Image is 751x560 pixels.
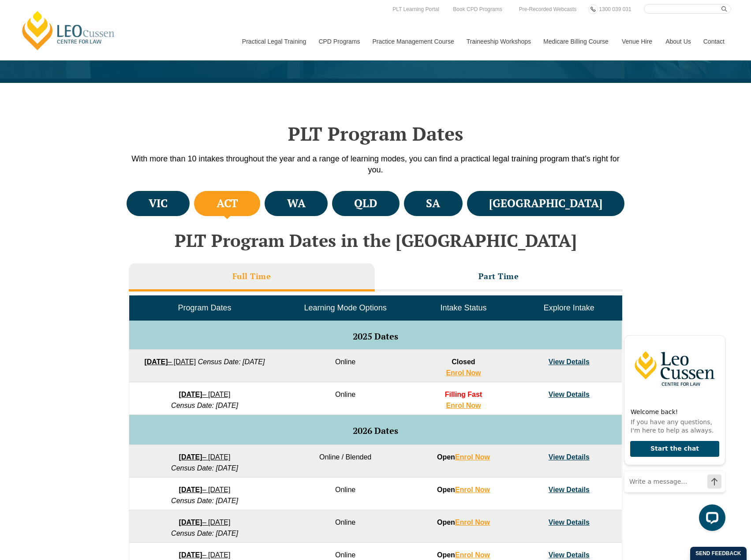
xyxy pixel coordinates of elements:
[697,22,731,60] a: Contact
[437,453,490,461] strong: Open
[437,519,490,526] strong: Open
[179,519,202,526] strong: [DATE]
[232,271,271,281] h3: Full Time
[445,391,482,398] span: Filling Fast
[178,303,231,312] span: Program Dates
[451,4,504,14] a: Book CPD Programs
[615,22,659,60] a: Venue Hire
[280,382,411,415] td: Online
[437,551,490,559] strong: Open
[478,271,519,281] h3: Part Time
[280,478,411,510] td: Online
[198,358,265,366] em: Census Date: [DATE]
[549,358,590,366] a: View Details
[537,22,615,60] a: Medicare Billing Course
[179,551,231,559] a: [DATE]– [DATE]
[437,486,490,493] strong: Open
[20,10,117,51] a: [PERSON_NAME] Centre for Law
[179,519,231,526] a: [DATE]– [DATE]
[440,303,486,312] span: Intake Status
[353,425,398,437] span: 2026 Dates
[549,391,590,398] a: View Details
[304,303,387,312] span: Learning Mode Options
[549,551,590,559] a: View Details
[312,22,366,60] a: CPD Programs
[460,22,537,60] a: Traineeship Workshops
[549,453,590,461] a: View Details
[455,486,490,493] a: Enrol Now
[144,358,196,366] a: [DATE]– [DATE]
[179,486,231,493] a: [DATE]– [DATE]
[280,350,411,382] td: Online
[426,196,440,211] h4: SA
[390,4,441,14] a: PLT Learning Portal
[179,391,231,398] a: [DATE]– [DATE]
[452,358,475,366] span: Closed
[171,402,238,409] em: Census Date: [DATE]
[455,551,490,559] a: Enrol Now
[617,318,729,538] iframe: LiveChat chat widget
[517,4,579,14] a: Pre-Recorded Webcasts
[544,303,594,312] span: Explore Intake
[124,153,627,175] p: With more than 10 intakes throughout the year and a range of learning modes, you can find a pract...
[366,22,460,60] a: Practice Management Course
[455,519,490,526] a: Enrol Now
[287,196,306,211] h4: WA
[149,196,168,211] h4: VIC
[597,4,633,14] a: 1300 039 031
[179,453,202,461] strong: [DATE]
[144,358,168,366] strong: [DATE]
[353,330,398,342] span: 2025 Dates
[280,445,411,478] td: Online / Blended
[179,551,202,559] strong: [DATE]
[659,22,697,60] a: About Us
[489,196,602,211] h4: [GEOGRAPHIC_DATA]
[549,519,590,526] a: View Details
[124,231,627,250] h2: PLT Program Dates in the [GEOGRAPHIC_DATA]
[446,369,481,377] a: Enrol Now
[171,464,238,472] em: Census Date: [DATE]
[455,453,490,461] a: Enrol Now
[235,22,312,60] a: Practical Legal Training
[179,453,231,461] a: [DATE]– [DATE]
[354,196,377,211] h4: QLD
[171,497,238,504] em: Census Date: [DATE]
[179,391,202,398] strong: [DATE]
[171,530,238,537] em: Census Date: [DATE]
[549,486,590,493] a: View Details
[179,486,202,493] strong: [DATE]
[217,196,238,211] h4: ACT
[124,123,627,145] h2: PLT Program Dates
[599,6,631,12] span: 1300 039 031
[280,510,411,543] td: Online
[446,402,481,409] a: Enrol Now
